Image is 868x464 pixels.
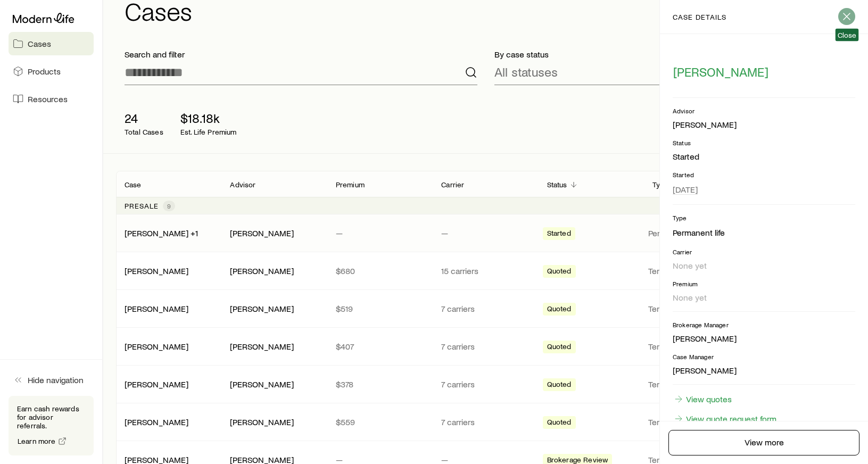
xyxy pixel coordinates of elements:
[673,247,855,256] p: Carrier
[125,303,188,313] a: [PERSON_NAME]
[9,368,94,392] button: Hide navigation
[336,417,424,427] p: $559
[547,380,572,391] span: Quoted
[673,64,769,80] button: [PERSON_NAME]
[648,228,745,238] p: Permanent life
[668,430,859,455] a: View more
[180,111,237,126] p: $18.18k
[9,60,94,83] a: Products
[441,228,530,238] p: —
[230,417,294,428] div: [PERSON_NAME]
[547,418,572,429] span: Quoted
[648,341,745,352] p: Term life
[652,180,669,189] p: Type
[673,260,855,271] p: None yet
[125,379,188,390] div: [PERSON_NAME]
[494,49,847,60] p: By case status
[125,417,188,428] div: [PERSON_NAME]
[336,379,424,390] p: $378
[125,228,198,238] a: [PERSON_NAME] +1
[441,417,530,427] p: 7 carriers
[230,341,294,352] div: [PERSON_NAME]
[673,413,777,425] a: View quote request form
[125,266,188,277] div: [PERSON_NAME]
[125,202,159,210] p: Presale
[547,304,572,316] span: Quoted
[673,279,855,288] p: Premium
[125,228,198,239] div: [PERSON_NAME] +1
[125,341,188,351] a: [PERSON_NAME]
[230,379,294,390] div: [PERSON_NAME]
[28,38,51,49] span: Cases
[28,94,68,104] span: Resources
[673,365,855,376] p: [PERSON_NAME]
[673,352,855,361] p: Case Manager
[441,303,530,314] p: 7 carriers
[336,228,424,238] p: —
[547,267,572,278] span: Quoted
[441,341,530,352] p: 7 carriers
[230,266,294,277] div: [PERSON_NAME]
[125,111,163,126] p: 24
[28,375,84,385] span: Hide navigation
[17,404,85,430] p: Earn cash rewards for advisor referrals.
[9,396,94,455] div: Earn cash rewards for advisor referrals.Learn more
[28,66,61,77] span: Products
[125,303,188,314] div: [PERSON_NAME]
[441,379,530,390] p: 7 carriers
[673,226,855,239] li: Permanent life
[336,266,424,276] p: $680
[673,170,855,179] p: Started
[336,341,424,352] p: $407
[125,379,188,389] a: [PERSON_NAME]
[547,229,571,240] span: Started
[547,342,572,353] span: Quoted
[648,379,745,390] p: Term life
[673,151,855,162] p: Started
[838,31,857,39] span: Close
[673,138,855,147] p: Status
[336,180,365,189] p: Premium
[673,106,855,115] p: Advisor
[648,266,745,276] p: Term life
[673,184,698,195] span: [DATE]
[673,393,732,405] a: View quotes
[9,87,94,111] a: Resources
[180,128,237,136] p: Est. Life Premium
[648,417,745,427] p: Term life
[18,437,56,445] span: Learn more
[673,13,726,21] p: case details
[673,292,855,303] p: None yet
[125,341,188,352] div: [PERSON_NAME]
[9,32,94,55] a: Cases
[230,180,255,189] p: Advisor
[125,180,142,189] p: Case
[547,180,567,189] p: Status
[441,266,530,276] p: 15 carriers
[336,303,424,314] p: $519
[167,202,171,210] span: 9
[125,49,477,60] p: Search and filter
[230,228,294,239] div: [PERSON_NAME]
[673,333,855,344] p: [PERSON_NAME]
[673,213,855,222] p: Type
[673,64,768,79] span: [PERSON_NAME]
[125,266,188,276] a: [PERSON_NAME]
[673,320,855,329] p: Brokerage Manager
[125,417,188,427] a: [PERSON_NAME]
[230,303,294,314] div: [PERSON_NAME]
[441,180,464,189] p: Carrier
[648,303,745,314] p: Term life
[673,119,737,130] div: [PERSON_NAME]
[494,64,558,79] p: All statuses
[125,128,163,136] p: Total Cases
